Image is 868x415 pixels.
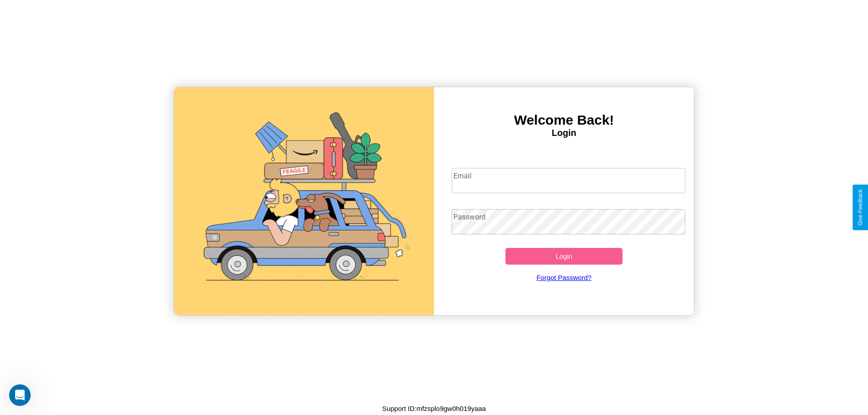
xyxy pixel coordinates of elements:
[382,402,486,415] p: Support ID: mfzsplo9gw0h019yaaa
[434,112,694,128] h3: Welcome Back!
[434,128,694,138] h4: Login
[505,248,623,265] button: Login
[857,189,863,226] div: Give Feedback
[174,87,434,315] img: gif
[9,384,31,406] iframe: Intercom live chat
[447,265,681,290] a: Forgot Password?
